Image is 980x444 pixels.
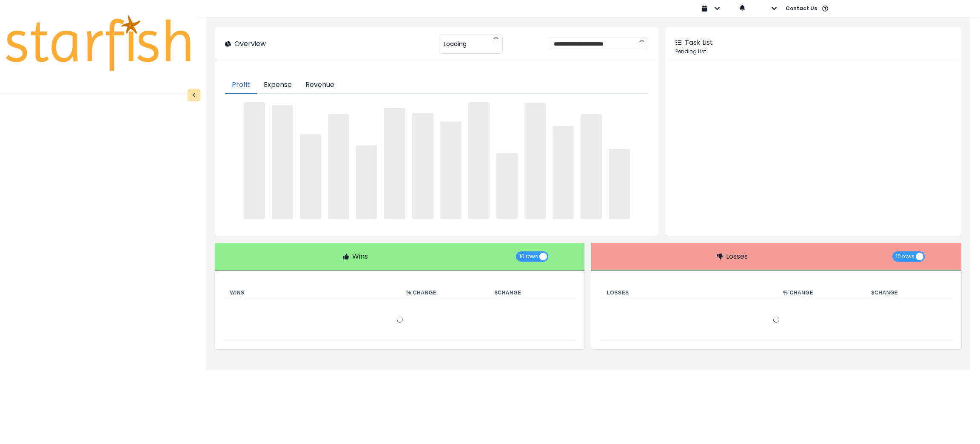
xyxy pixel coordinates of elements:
[444,35,467,53] span: Loading
[352,251,368,262] p: Wins
[356,145,377,219] span: ‌
[223,288,400,298] th: Wins
[440,121,462,219] span: ‌
[685,37,713,48] p: Task List
[726,251,748,262] p: Losses
[865,288,953,298] th: $ Change
[675,48,951,55] p: Pending List
[257,76,299,94] button: Expense
[300,134,321,219] span: ‌
[412,113,433,219] span: ‌
[553,126,574,219] span: ‌
[384,108,405,219] span: ‌
[524,103,546,219] span: ‌
[896,251,914,262] span: 10 rows
[272,105,293,219] span: ‌
[234,39,266,49] p: Overview
[468,102,490,219] span: ‌
[225,76,257,94] button: Profit
[299,76,341,94] button: Revenue
[600,288,776,298] th: Losses
[488,288,576,298] th: $ Change
[400,288,488,298] th: % Change
[776,288,864,298] th: % Change
[519,251,538,262] span: 10 rows
[496,153,518,219] span: ‌
[244,102,265,219] span: ‌
[581,114,602,219] span: ‌
[609,149,630,219] span: ‌
[328,114,349,219] span: ‌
